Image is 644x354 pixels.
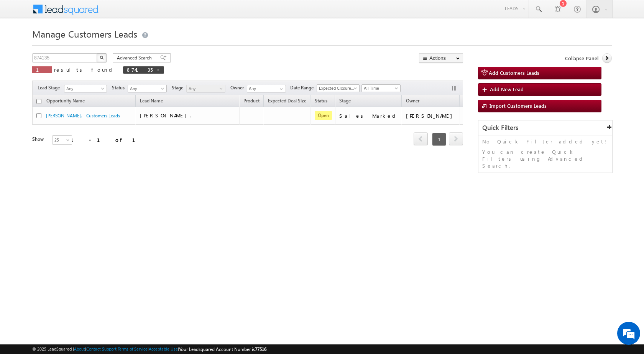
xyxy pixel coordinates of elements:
[449,132,463,145] span: next
[565,55,598,62] span: Collapse Panel
[112,84,128,91] span: Status
[46,98,85,104] span: Opportunity Name
[460,96,483,106] span: Actions
[127,66,153,73] span: 874135
[478,120,612,135] div: Quick Filters
[38,84,63,91] span: Lead Stage
[186,85,225,92] a: Any
[317,85,357,92] span: Expected Closure Date
[247,85,286,92] input: Type to Search
[482,138,608,145] p: No Quick Filter added yet!
[290,84,317,91] span: Date Range
[140,112,191,119] span: [PERSON_NAME].
[414,133,428,145] a: prev
[482,148,608,169] p: You can create Quick Filters using Advanced Search.
[414,132,428,145] span: prev
[243,98,260,104] span: Product
[339,112,398,119] div: Sales Marked
[317,84,360,92] a: Expected Closure Date
[172,84,186,91] span: Stage
[136,97,167,107] span: Lead Name
[46,113,120,119] a: [PERSON_NAME]. - Customers Leads
[311,97,331,107] a: Status
[74,346,85,351] a: About
[118,346,148,351] a: Terms of Service
[117,54,154,61] span: Advanced Search
[36,66,48,73] span: 1
[335,97,355,107] a: Stage
[32,28,137,40] span: Manage Customers Leads
[361,84,401,92] a: All Time
[32,346,266,353] span: © 2025 LeadSquared | | | | |
[449,133,463,145] a: next
[53,137,73,143] span: 25
[149,346,178,351] a: Acceptable Use
[230,84,247,91] span: Owner
[432,133,446,146] span: 1
[419,53,463,63] button: Actions
[128,85,167,92] a: Any
[490,102,547,109] span: Import Customers Leads
[339,98,351,104] span: Stage
[86,346,117,351] a: Contact Support
[52,135,72,145] a: 25
[43,97,89,107] a: Opportunity Name
[255,346,266,352] span: 77516
[54,66,115,73] span: results found
[315,111,332,120] span: Open
[406,98,419,104] span: Owner
[100,56,103,59] img: Search
[276,85,285,93] a: Show All Items
[64,85,107,92] a: Any
[32,136,46,143] div: Show
[179,346,266,352] span: Your Leadsquared Account Number is
[36,99,41,104] input: Check all records
[406,112,456,119] div: [PERSON_NAME]
[268,98,306,104] span: Expected Deal Size
[362,85,398,92] span: All Time
[187,85,223,92] span: Any
[71,135,145,144] div: 1 - 1 of 1
[64,85,104,92] span: Any
[264,97,310,107] a: Expected Deal Size
[490,86,524,92] span: Add New Lead
[489,69,539,76] span: Add Customers Leads
[128,85,164,92] span: Any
